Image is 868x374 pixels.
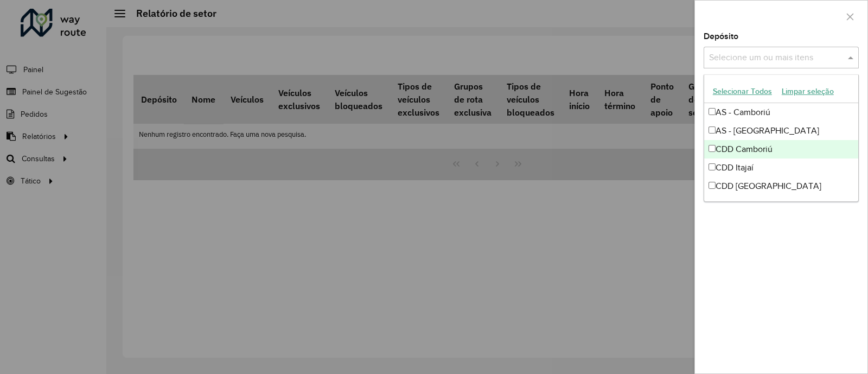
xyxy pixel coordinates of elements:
button: Limpar seleção [777,83,839,100]
ng-dropdown-panel: Options list [704,74,859,202]
div: AS - Camboriú [704,103,858,122]
div: CDD Camboriú [704,140,858,159]
div: CDD [GEOGRAPHIC_DATA] [704,177,858,195]
div: AS - [GEOGRAPHIC_DATA] [704,122,858,140]
label: Depósito [704,30,738,43]
button: Selecionar Todos [708,83,777,100]
div: CDD Itajaí [704,159,858,177]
